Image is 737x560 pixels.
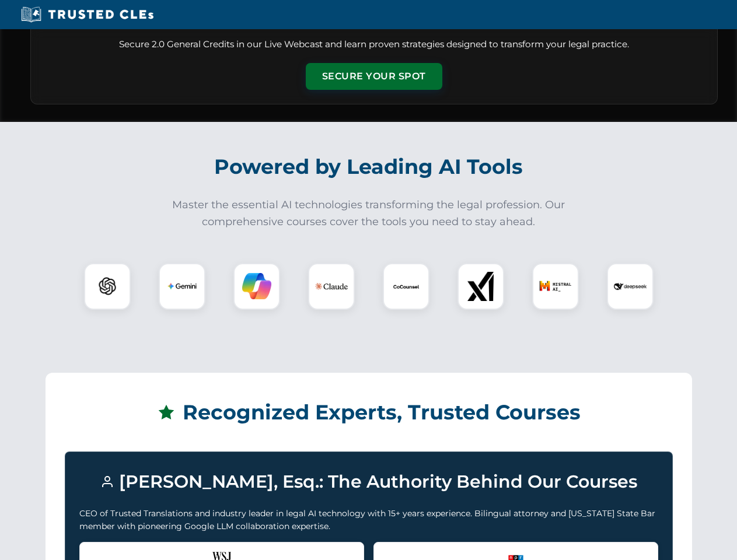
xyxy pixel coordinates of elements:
img: Gemini Logo [167,272,197,301]
img: CoCounsel Logo [392,272,421,301]
h2: Powered by Leading AI Tools [46,146,692,187]
div: xAI [457,263,504,310]
button: Secure Your Spot [306,63,442,90]
p: Secure 2.0 General Credits in our Live Webcast and learn proven strategies designed to transform ... [45,38,703,51]
div: Gemini [159,263,205,310]
img: Mistral AI Logo [539,270,572,303]
div: DeepSeek [607,263,654,310]
h3: [PERSON_NAME], Esq.: The Authority Behind Our Courses [79,466,658,498]
img: Trusted CLEs [18,6,157,23]
p: CEO of Trusted Translations and industry leader in legal AI technology with 15+ years experience.... [79,507,658,533]
p: Master the essential AI technologies transforming the legal profession. Our comprehensive courses... [165,197,573,230]
img: Claude Logo [315,270,348,303]
img: Copilot Logo [242,272,271,301]
div: Mistral AI [532,263,579,310]
div: ChatGPT [84,263,131,310]
div: Copilot [233,263,280,310]
div: CoCounsel [383,263,429,310]
img: xAI Logo [466,272,495,301]
img: DeepSeek Logo [614,270,647,303]
div: Claude [308,263,355,310]
h2: Recognized Experts, Trusted Courses [65,392,673,433]
img: ChatGPT Logo [90,269,124,303]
